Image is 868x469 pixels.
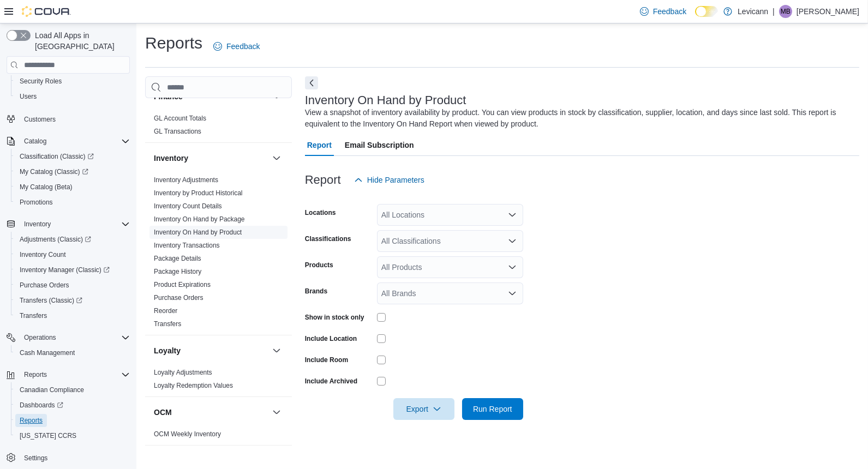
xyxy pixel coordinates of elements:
[154,407,268,418] button: OCM
[15,181,77,194] a: My Catalog (Beta)
[11,74,134,89] button: Security Roles
[15,414,47,427] a: Reports
[15,383,88,396] a: Canadian Compliance
[154,430,221,438] a: OCM Weekly Inventory
[20,77,62,86] span: Security Roles
[20,135,51,148] button: Catalog
[145,112,292,142] div: Finance
[24,333,56,342] span: Operations
[11,164,134,179] a: My Catalog (Classic)
[145,428,292,445] div: OCM
[20,167,88,176] span: My Catalog (Classic)
[145,366,292,396] div: Loyalty
[15,263,114,276] a: Inventory Manager (Classic)
[20,348,75,357] span: Cash Management
[11,232,134,247] a: Adjustments (Classic)
[11,308,134,323] button: Transfers
[15,346,130,359] span: Cash Management
[154,115,206,122] a: GL Account Totals
[154,430,221,438] span: OCM Weekly Inventory
[154,307,177,315] a: Reorder
[781,5,791,18] span: MB
[15,279,130,292] span: Purchase Orders
[154,320,181,328] a: Transfers
[305,334,357,343] label: Include Location
[145,32,202,54] h1: Reports
[15,181,130,194] span: My Catalog (Beta)
[15,429,130,442] span: Washington CCRS
[15,399,68,412] a: Dashboards
[11,89,134,104] button: Users
[20,416,43,425] span: Reports
[345,134,414,156] span: Email Subscription
[653,6,686,17] span: Feedback
[24,370,47,379] span: Reports
[473,404,512,414] span: Run Report
[11,345,134,360] button: Cash Management
[462,398,523,420] button: Run Report
[154,368,212,377] span: Loyalty Adjustments
[24,115,56,124] span: Customers
[15,429,81,442] a: [US_STATE] CCRS
[305,261,333,269] label: Products
[154,114,206,123] span: GL Account Totals
[20,386,84,394] span: Canadian Compliance
[15,90,130,103] span: Users
[2,134,134,149] button: Catalog
[24,454,47,462] span: Settings
[154,176,218,184] a: Inventory Adjustments
[15,248,70,261] a: Inventory Count
[305,107,854,130] div: View a snapshot of inventory availability by product. You can view products in stock by classific...
[154,215,245,223] a: Inventory On Hand by Package
[305,94,466,107] h3: Inventory On Hand by Product
[20,112,130,125] span: Customers
[154,306,177,315] span: Reorder
[154,369,212,376] a: Loyalty Adjustments
[15,248,130,261] span: Inventory Count
[154,153,268,164] button: Inventory
[11,247,134,262] button: Inventory Count
[154,382,233,389] a: Loyalty Redemption Values
[15,196,57,209] a: Promotions
[15,294,130,307] span: Transfers (Classic)
[20,113,60,126] a: Customers
[695,17,696,17] span: Dark Mode
[154,242,220,249] a: Inventory Transactions
[738,5,768,18] p: Levicann
[154,202,222,211] span: Inventory Count Details
[24,137,46,146] span: Catalog
[154,320,181,328] span: Transfers
[350,169,429,191] button: Hide Parameters
[20,296,82,305] span: Transfers (Classic)
[11,413,134,428] button: Reports
[145,173,292,335] div: Inventory
[15,233,95,246] a: Adjustments (Classic)
[779,5,792,18] div: Mina Boghdady
[305,287,327,296] label: Brands
[270,344,283,357] button: Loyalty
[2,450,134,466] button: Settings
[20,451,130,465] span: Settings
[22,6,71,17] img: Cova
[154,176,218,184] span: Inventory Adjustments
[15,346,79,359] a: Cash Management
[154,267,201,276] span: Package History
[11,428,134,443] button: [US_STATE] CCRS
[15,309,51,322] a: Transfers
[2,217,134,232] button: Inventory
[305,208,336,217] label: Locations
[15,165,93,178] a: My Catalog (Classic)
[11,293,134,308] a: Transfers (Classic)
[636,1,691,22] a: Feedback
[15,279,74,292] a: Purchase Orders
[305,356,348,364] label: Include Room
[15,414,130,427] span: Reports
[15,383,130,396] span: Canadian Compliance
[305,173,341,187] h3: Report
[209,35,264,57] a: Feedback
[154,281,211,288] a: Product Expirations
[11,382,134,398] button: Canadian Compliance
[154,189,243,197] span: Inventory by Product Historical
[20,135,130,148] span: Catalog
[154,268,201,275] a: Package History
